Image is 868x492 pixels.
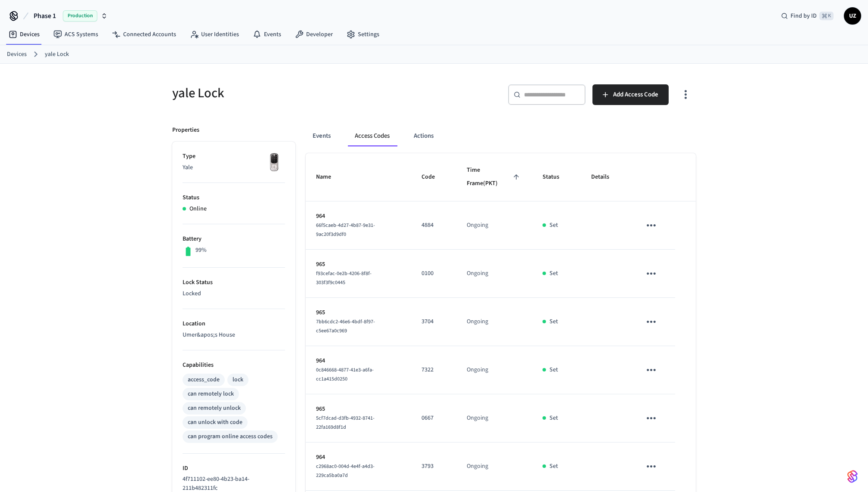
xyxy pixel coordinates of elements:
a: Devices [2,27,46,42]
p: 964 [316,453,401,462]
span: 7bb6cdc2-46e6-4bdf-8f97-c5ee67a0c969 [316,318,375,334]
button: Add Access Code [592,84,669,105]
span: Time Frame(PKT) [467,164,522,191]
p: Set [549,365,558,374]
span: Phase 1 [34,11,56,21]
div: can program online access codes [188,432,273,441]
span: Name [316,170,342,184]
button: Access Codes [348,126,397,146]
p: 3793 [422,462,446,471]
p: Locked [183,289,285,298]
p: Set [549,317,558,326]
p: 99% [195,246,207,255]
a: Devices [7,50,27,59]
p: Battery [183,235,285,244]
span: Code [422,170,446,184]
p: ID [183,464,285,473]
button: Events [306,126,338,146]
p: Set [549,221,558,230]
p: 0667 [422,414,446,423]
button: Actions [407,126,440,146]
p: Type [183,152,285,161]
button: UZ [844,7,861,25]
p: Yale [183,163,285,172]
p: 4884 [422,221,446,230]
div: Find by ID⌘ K [774,8,840,24]
span: Production [63,10,97,22]
div: access_code [188,375,220,384]
p: 965 [316,260,401,269]
span: Details [591,170,620,184]
a: ACS Systems [46,27,105,42]
div: ant example [306,126,696,146]
p: Lock Status [183,278,285,287]
a: Developer [288,27,340,42]
span: UZ [845,8,860,24]
td: Ongoing [456,346,532,394]
p: Umer&apos;s House [183,331,285,340]
img: Yale Assure Touchscreen Wifi Smart Lock, Satin Nickel, Front [263,152,285,173]
a: Events [246,27,288,42]
h5: yale Lock [172,84,429,102]
span: Find by ID [790,12,817,20]
span: ⌘ K [819,12,834,20]
span: Status [542,170,570,184]
span: Add Access Code [613,89,658,100]
p: 3704 [422,317,446,326]
span: 66f5caeb-4d27-4b87-9e31-9ac20f3d9df0 [316,222,375,238]
div: can remotely lock [188,390,234,399]
a: Settings [340,27,386,42]
p: Set [549,269,558,278]
p: 7322 [422,365,446,374]
p: Location [183,319,285,328]
p: 965 [316,308,401,317]
div: can remotely unlock [188,404,241,413]
p: Set [549,414,558,423]
span: c2968ac0-004d-4e4f-a4d3-229ca5ba0a7d [316,463,375,479]
p: 964 [316,212,401,221]
span: 5cf7dcad-d3fb-4932-8741-22fa169d8f1d [316,415,375,431]
p: Online [189,204,207,214]
td: Ongoing [456,442,532,491]
p: 965 [316,405,401,414]
td: Ongoing [456,394,532,442]
td: Ongoing [456,250,532,298]
a: Connected Accounts [105,27,183,42]
p: 0100 [422,269,446,278]
span: 0c846668-4877-41e3-a6fa-cc1a415d0250 [316,366,374,383]
p: Capabilities [183,361,285,370]
a: yale Lock [45,50,69,59]
img: SeamLogoGradient.69752ec5.svg [847,470,858,483]
a: User Identities [183,27,246,42]
div: lock [232,375,243,384]
div: can unlock with code [188,418,242,427]
td: Ongoing [456,298,532,346]
p: Properties [172,126,199,135]
p: 964 [316,356,401,365]
p: Status [183,193,285,202]
span: f93cefac-0e2b-4206-8f8f-303f3f9c0445 [316,270,372,286]
p: Set [549,462,558,471]
td: Ongoing [456,201,532,250]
